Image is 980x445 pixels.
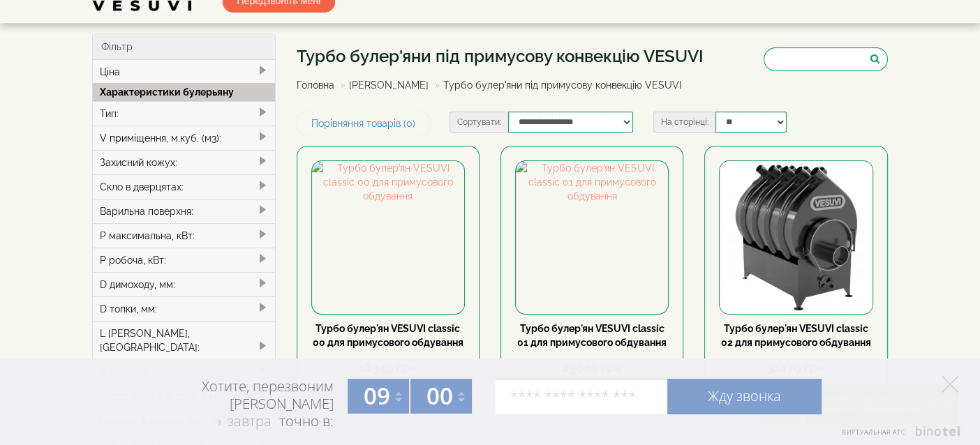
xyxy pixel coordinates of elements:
[93,101,275,126] div: Тип:
[148,377,334,432] div: Хотите, перезвоним [PERSON_NAME] точно в:
[349,80,429,91] a: [PERSON_NAME]
[721,323,871,348] a: Турбо булер'ян VESUVI classic 02 для примусового обдування
[516,161,668,313] img: Турбо булер'ян VESUVI classic 01 для примусового обдування
[93,150,275,174] div: Захисний кожух:
[297,47,704,66] h1: Турбо булер'яни під примусову конвекцію VESUVI
[653,112,715,133] label: На сторінці:
[833,426,963,445] a: Виртуальная АТС
[93,83,275,101] div: Характеристики булерьяну
[93,248,275,272] div: P робоча, кВт:
[450,112,508,133] label: Сортувати:
[720,161,872,313] img: Турбо булер'ян VESUVI classic 02 для примусового обдування
[93,272,275,296] div: D димоходу, мм:
[312,161,464,313] img: Турбо булер'ян VESUVI classic 00 для примусового обдування
[93,60,275,84] div: Ціна
[364,380,390,412] span: 09
[93,223,275,248] div: P максимальна, кВт:
[842,428,906,437] span: Виртуальная АТС
[93,174,275,199] div: Скло в дверцятах:
[93,34,275,60] div: Фільтр
[93,296,275,321] div: D топки, мм:
[313,323,463,348] a: Турбо булер'ян VESUVI classic 00 для примусового обдування
[93,321,275,359] div: L [PERSON_NAME], [GEOGRAPHIC_DATA]:
[426,380,453,412] span: 00
[517,323,667,348] a: Турбо булер'ян VESUVI classic 01 для примусового обдування
[228,412,272,430] span: завтра
[667,379,821,414] a: Жду звонка
[297,112,430,135] a: Порівняння товарів (0)
[297,80,334,91] a: Головна
[93,126,275,150] div: V приміщення, м.куб. (м3):
[93,199,275,223] div: Варильна поверхня:
[431,78,681,92] li: Турбо булер'яни під примусову конвекцію VESUVI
